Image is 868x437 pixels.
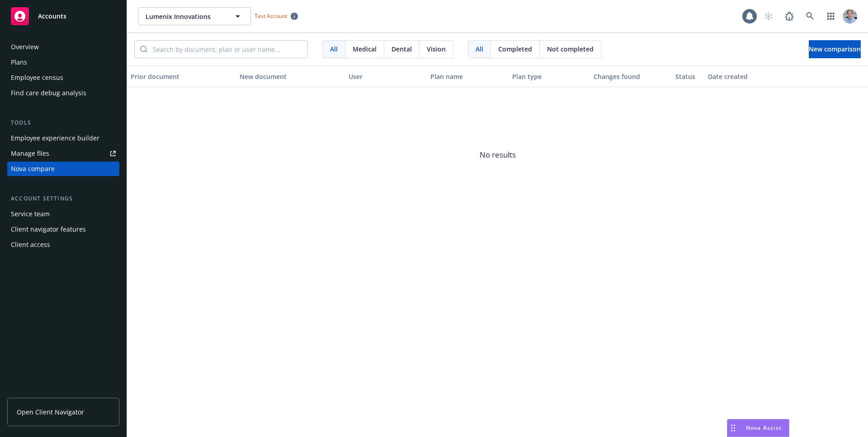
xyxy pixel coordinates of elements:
[255,12,287,20] span: Test Account
[127,87,868,223] span: No results
[11,131,99,145] div: Employee experience builder
[594,72,668,81] div: Changes found
[7,146,119,161] a: Manage files
[146,12,224,21] span: Lumenix Innovations
[590,65,672,87] button: Changes found
[7,55,119,70] a: Plans
[822,7,840,25] a: Switch app
[240,72,341,81] div: New document
[704,65,786,87] button: Date created
[7,207,119,221] a: Service team
[392,44,412,54] span: Dental
[7,70,119,85] a: Employee census
[7,222,119,237] a: Client navigator features
[759,7,778,25] a: Start snowing
[127,65,236,87] button: Prior document
[11,207,50,221] div: Service team
[349,72,423,81] div: User
[675,72,701,81] div: Status
[727,419,789,437] button: Nova Assist
[801,7,819,25] a: Search
[672,65,704,87] button: Status
[727,419,739,437] div: Drag to move
[17,407,84,417] span: Open Client Navigator
[843,9,857,23] img: photo
[7,118,119,127] div: Tools
[11,40,39,54] div: Overview
[11,86,86,100] div: Find care debug analysis
[7,40,119,54] a: Overview
[330,44,338,54] span: All
[131,72,232,81] div: Prior document
[147,41,307,58] input: Search by document, plan or user name...
[498,44,532,54] span: Completed
[7,237,119,252] a: Client access
[7,131,119,145] a: Employee experience builder
[547,44,594,54] span: Not completed
[11,222,86,237] div: Client navigator features
[430,72,505,81] div: Plan name
[809,40,861,58] button: New comparison
[476,44,483,54] span: All
[746,424,782,432] span: Nova Assist
[11,55,27,70] div: Plans
[236,65,345,87] button: New document
[138,7,251,25] button: Lumenix Innovations
[780,7,798,25] a: Report a Bug
[7,194,119,203] div: Account settings
[7,86,119,100] a: Find care debug analysis
[353,44,377,54] span: Medical
[251,11,302,21] span: Test Account
[512,72,587,81] div: Plan type
[7,4,119,29] a: Accounts
[11,146,49,161] div: Manage files
[427,44,446,54] span: Vision
[7,162,119,176] a: Nova compare
[708,72,783,81] div: Date created
[11,70,63,85] div: Employee census
[140,46,147,53] svg: Search
[809,45,861,53] span: New comparison
[11,162,55,176] div: Nova compare
[38,13,66,20] span: Accounts
[11,237,50,252] div: Client access
[427,65,509,87] button: Plan name
[509,65,590,87] button: Plan type
[345,65,427,87] button: User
